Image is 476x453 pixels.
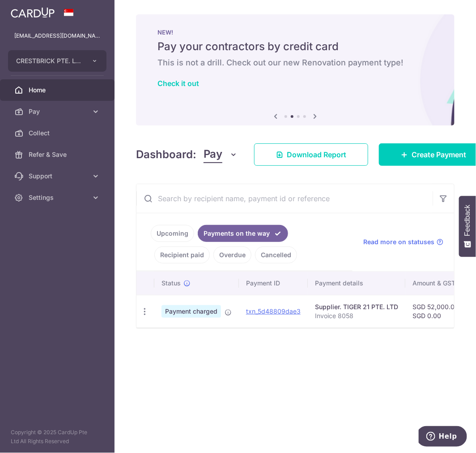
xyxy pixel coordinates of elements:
[161,305,221,318] span: Payment charged
[151,225,194,242] a: Upcoming
[204,146,222,163] span: Pay
[157,29,433,36] p: NEW!
[161,279,181,288] span: Status
[29,86,88,95] span: Home
[29,172,88,181] span: Support
[213,246,251,263] a: Overdue
[136,14,455,125] img: Renovation banner
[136,184,433,213] input: Search by recipient name, payment id or reference
[246,307,301,315] a: txn_5d48809dae3
[157,39,433,54] h5: Pay your contractors by credit card
[315,302,398,311] div: Supplier. TIGER 21 PTE. LTD
[8,50,106,72] button: CRESTBRICK PTE. LTD.
[136,147,196,163] h4: Dashboard:
[29,193,88,202] span: Settings
[239,272,308,295] th: Payment ID
[405,295,472,328] td: SGD 52,000.00 SGD 0.00
[412,149,466,160] span: Create Payment
[16,56,82,65] span: CRESTBRICK PTE. LTD.
[29,129,88,138] span: Collect
[463,205,472,236] span: Feedback
[287,149,346,160] span: Download Report
[29,150,88,159] span: Refer & Save
[157,79,199,88] a: Check it out
[29,107,88,116] span: Pay
[459,196,476,257] button: Feedback - Show survey
[157,57,433,68] h6: This is not a drill. Check out our new Renovation payment type!
[363,237,443,246] a: Read more on statuses
[363,237,434,246] span: Read more on statuses
[204,146,238,163] button: Pay
[419,426,467,449] iframe: Opens a widget where you can find more information
[154,246,210,263] a: Recipient paid
[308,272,405,295] th: Payment details
[14,31,100,40] p: [EMAIL_ADDRESS][DOMAIN_NAME]
[254,143,368,166] a: Download Report
[255,246,297,263] a: Cancelled
[412,279,455,288] span: Amount & GST
[11,7,55,18] img: CardUp
[198,225,288,242] a: Payments on the way
[315,311,398,320] p: Invoice 8058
